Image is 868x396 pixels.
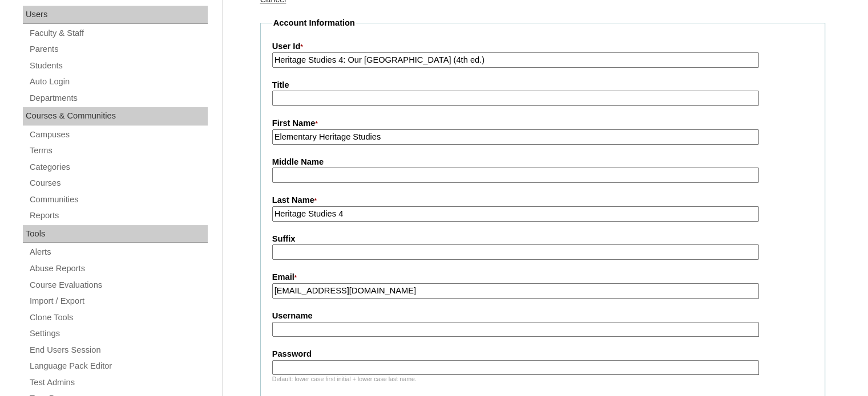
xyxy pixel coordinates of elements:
label: Username [272,310,813,322]
a: Communities [29,193,208,207]
div: Default: lower case first initial + lower case last name. [272,375,813,383]
legend: Account Information [272,17,356,29]
a: Courses [29,176,208,190]
div: Courses & Communities [23,107,208,125]
a: Language Pack Editor [29,359,208,373]
a: Parents [29,42,208,56]
a: Test Admins [29,375,208,390]
label: Suffix [272,233,813,245]
a: Alerts [29,245,208,259]
a: Students [29,59,208,73]
a: Campuses [29,128,208,142]
label: First Name [272,117,813,130]
a: Clone Tools [29,311,208,325]
label: Password [272,348,813,360]
a: End Users Session [29,343,208,357]
a: Settings [29,326,208,341]
div: Tools [23,225,208,243]
label: Last Name [272,194,813,207]
label: Middle Name [272,156,813,168]
a: Faculty & Staff [29,26,208,40]
a: Import / Export [29,294,208,308]
a: Terms [29,144,208,158]
a: Departments [29,91,208,105]
label: User Id [272,40,813,53]
a: Categories [29,160,208,174]
a: Auto Login [29,75,208,89]
a: Abuse Reports [29,262,208,276]
label: Title [272,79,813,91]
a: Course Evaluations [29,278,208,292]
div: Users [23,6,208,24]
a: Reports [29,209,208,223]
label: Email [272,271,813,284]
